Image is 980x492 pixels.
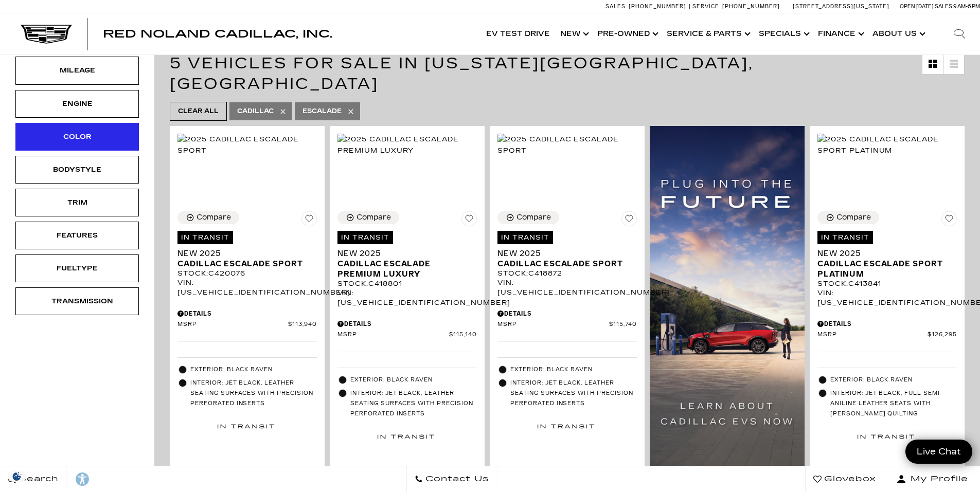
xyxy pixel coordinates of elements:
span: In Transit [497,231,553,244]
div: BodystyleBodystyle [15,156,139,184]
div: VIN: [US_VEHICLE_IDENTIFICATION_NUMBER] [817,288,957,307]
span: Contact Us [423,472,489,486]
span: Exterior: Black Raven [350,375,477,385]
span: New 2025 [817,248,949,259]
span: Cadillac Escalade Premium Luxury [337,259,469,279]
span: [PHONE_NUMBER] [629,3,686,10]
span: Escalade [302,105,342,118]
div: FeaturesFeatures [15,222,139,249]
button: Compare Vehicle [177,211,239,224]
button: Save Vehicle [301,211,317,230]
span: New 2025 [177,248,309,259]
span: Sales: [605,3,627,10]
span: Interior: Jet Black, Leather seating surfaces with precision perforated inserts [190,378,317,409]
button: Compare Vehicle [497,211,559,224]
span: Red Noland Cadillac, Inc. [103,28,332,40]
span: Cadillac Escalade Sport [497,259,629,269]
div: Compare [197,213,231,222]
span: MSRP [817,331,928,339]
button: Save Vehicle [621,211,637,230]
img: In Transit Badge [858,423,914,450]
div: TransmissionTransmission [15,287,139,315]
span: [PHONE_NUMBER] [722,3,780,10]
button: Save Vehicle [941,211,957,230]
span: In Transit [337,231,393,244]
img: 2025 Cadillac Escalade Premium Luxury [337,134,477,156]
a: Service & Parts [662,13,754,54]
span: Clear All [178,105,219,118]
img: 2025 Cadillac Escalade Sport Platinum [817,134,957,156]
img: 2025 Cadillac Escalade Sport [497,134,637,156]
span: MSRP [177,321,288,329]
img: 2025 Cadillac Escalade Sport [177,134,317,156]
img: In Transit Badge [538,413,594,440]
span: Exterior: Black Raven [510,365,637,375]
a: MSRP $126,295 [817,331,957,339]
img: Cadillac Dark Logo with Cadillac White Text [21,24,72,44]
span: MSRP [497,321,609,329]
a: Contact Us [406,466,497,492]
a: Finance [813,13,867,54]
button: Compare Vehicle [817,211,879,224]
span: New 2025 [497,248,629,259]
a: EV Test Drive [481,13,555,54]
div: Mileage [51,65,103,76]
div: Trim [51,197,103,208]
a: Service: [PHONE_NUMBER] [689,4,782,9]
div: Stock : C418872 [497,269,637,278]
span: $115,740 [609,321,637,329]
span: Sales: [935,3,953,10]
span: New 2025 [337,248,469,259]
span: Interior: Jet Black, Leather seating surfaces with precision perforated inserts [510,378,637,409]
a: MSRP $115,740 [497,321,637,329]
span: In Transit [177,231,233,244]
a: Pre-Owned [592,13,662,54]
span: Exterior: Black Raven [830,375,957,385]
img: In Transit Badge [218,413,274,440]
a: Specials [754,13,813,54]
div: Compare [357,213,391,222]
span: Interior: Jet Black, Full semi-aniline leather seats with [PERSON_NAME] quilting [830,388,957,419]
span: Service: [692,3,721,10]
a: New [555,13,592,54]
div: Pricing Details - New 2025 Cadillac Escalade Sport [497,309,637,318]
span: Cadillac Escalade Sport Platinum [817,259,949,279]
span: $126,295 [928,331,957,339]
div: Compare [836,213,871,222]
span: 9 AM-6 PM [953,3,980,10]
a: Red Noland Cadillac, Inc. [103,29,332,39]
span: Cadillac [237,105,274,118]
a: Sales: [PHONE_NUMBER] [605,4,689,9]
button: Save Vehicle [461,211,477,230]
span: In Transit [817,231,873,244]
div: EngineEngine [15,90,139,118]
a: MSRP $113,940 [177,321,317,329]
button: Open user profile menu [884,466,980,492]
div: VIN: [US_VEHICLE_IDENTIFICATION_NUMBER] [337,288,477,307]
a: Live Chat [905,440,972,464]
a: Glovebox [805,466,884,492]
div: FueltypeFueltype [15,254,139,282]
div: VIN: [US_VEHICLE_IDENTIFICATION_NUMBER] [177,278,317,297]
a: In TransitNew 2025Cadillac Escalade Sport [497,230,637,269]
div: Bodystyle [51,164,103,175]
a: In TransitNew 2025Cadillac Escalade Premium Luxury [337,230,477,279]
span: Exterior: Black Raven [190,365,317,375]
span: Glovebox [822,472,876,486]
img: In Transit Badge [378,423,434,450]
span: My Profile [906,472,968,486]
div: ColorColor [15,123,139,151]
div: VIN: [US_VEHICLE_IDENTIFICATION_NUMBER] [497,278,637,297]
div: Compare [516,213,551,222]
span: MSRP [337,331,449,339]
span: Cadillac Escalade Sport [177,259,309,269]
div: Stock : C418801 [337,279,477,288]
div: Pricing Details - New 2025 Cadillac Escalade Sport Platinum [817,319,957,329]
span: Live Chat [912,446,966,458]
span: Open [DATE] [900,3,934,10]
div: Pricing Details - New 2025 Cadillac Escalade Sport [177,309,317,318]
div: Features [51,230,103,241]
div: Color [51,131,103,142]
a: [STREET_ADDRESS][US_STATE] [793,3,889,10]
